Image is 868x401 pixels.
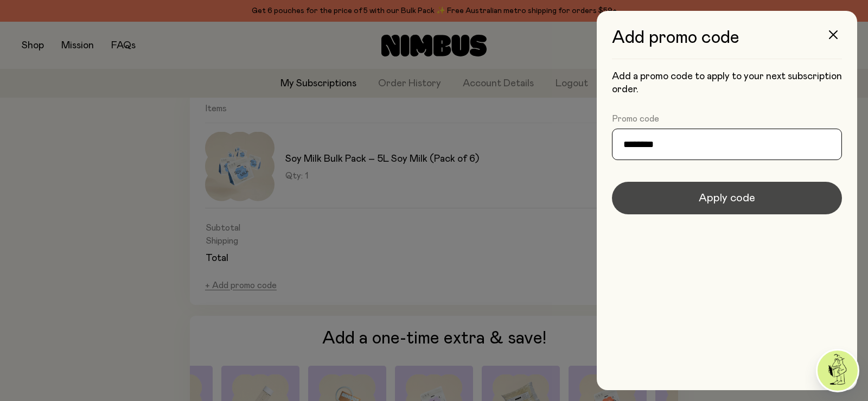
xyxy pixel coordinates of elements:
[612,28,842,59] h3: Add promo code
[818,351,858,391] img: agent
[612,182,842,214] button: Apply code
[612,113,659,124] label: Promo code
[612,70,842,96] p: Add a promo code to apply to your next subscription order.
[699,190,755,206] span: Apply code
